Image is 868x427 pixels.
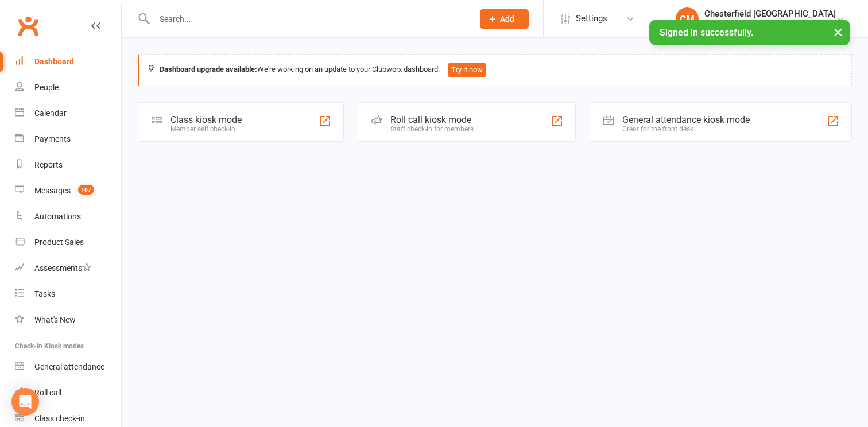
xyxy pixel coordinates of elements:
div: Staff check-in for members [390,125,474,133]
div: Product Sales [34,238,84,247]
div: Roll call [34,388,61,397]
a: Payments [15,126,121,152]
strong: Dashboard upgrade available: [160,65,257,73]
div: CM [676,7,699,30]
span: Settings [576,6,607,32]
div: Member self check-in [170,125,242,133]
div: Class kiosk mode [170,114,242,125]
a: Assessments [15,255,121,281]
div: Automations [34,212,81,221]
a: Clubworx [14,11,42,40]
div: General attendance [34,362,104,371]
div: Dashboard [34,57,74,66]
div: Open Intercom Messenger [11,388,39,416]
a: General attendance kiosk mode [15,354,121,380]
a: Dashboard [15,49,121,75]
div: Calendar [34,108,67,118]
button: Try it now [448,63,486,77]
div: Reports [34,160,63,169]
span: Add [500,14,514,24]
span: Signed in successfully. [660,27,753,38]
a: Product Sales [15,230,121,255]
span: 107 [78,185,94,195]
div: Assessments [34,263,91,273]
a: What's New [15,307,121,333]
a: Tasks [15,281,121,307]
div: We're working on an update to your Clubworx dashboard. [138,54,852,86]
div: People [34,83,59,92]
div: General attendance kiosk mode [622,114,750,125]
button: Add [480,9,529,29]
input: Search... [151,11,465,27]
div: Tasks [34,289,55,298]
a: Automations [15,204,121,230]
div: Messages [34,186,71,195]
a: People [15,75,121,100]
a: Calendar [15,100,121,126]
div: Class check-in [34,414,85,423]
div: Payments [34,134,71,143]
a: Messages 107 [15,178,121,204]
a: Roll call [15,380,121,406]
div: ACA Network [704,19,836,29]
div: Roll call kiosk mode [390,114,474,125]
div: Great for the front desk [622,125,750,133]
button: × [828,20,848,44]
a: Reports [15,152,121,178]
div: Chesterfield [GEOGRAPHIC_DATA] [704,9,836,19]
div: What's New [34,315,76,324]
